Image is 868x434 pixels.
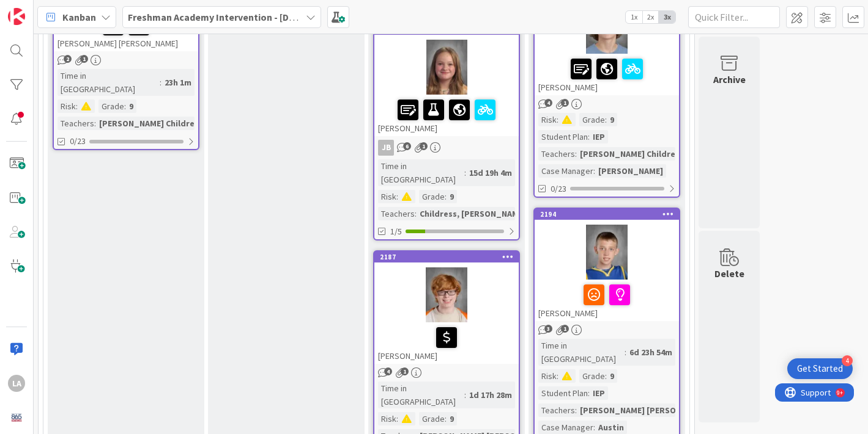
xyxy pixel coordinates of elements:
[62,5,68,15] div: 9+
[626,11,642,23] span: 1x
[378,412,396,425] div: Risk
[544,325,552,333] span: 3
[551,183,566,195] span: 0/23
[787,358,853,379] div: Open Get Started checklist, remaining modules: 4
[561,99,569,107] span: 1
[538,113,557,126] div: Risk
[593,421,595,434] span: :
[842,355,853,366] div: 4
[98,99,124,113] div: Grade
[445,412,447,425] span: :
[378,190,396,203] div: Risk
[384,367,392,375] span: 4
[557,369,558,383] span: :
[80,55,88,63] span: 1
[445,190,447,203] span: :
[8,8,25,25] img: Visit kanbanzone.com
[70,135,86,148] span: 0/23
[535,280,679,321] div: [PERSON_NAME]
[57,117,94,130] div: Teachers
[124,99,126,113] span: :
[419,412,445,425] div: Grade
[8,375,25,392] div: LA
[390,225,402,238] span: 1/5
[579,113,605,126] div: Grade
[160,76,161,89] span: :
[577,147,686,161] div: [PERSON_NAME] Childre...
[57,99,76,113] div: Risk
[557,113,558,126] span: :
[374,140,519,156] div: JB
[538,339,625,366] div: Time in [GEOGRAPHIC_DATA]
[538,147,575,161] div: Teachers
[396,190,398,203] span: :
[588,386,590,400] span: :
[380,253,519,261] div: 2187
[419,190,445,203] div: Grade
[544,99,552,107] span: 4
[713,72,746,87] div: Archive
[590,386,608,400] div: IEP
[607,369,617,383] div: 9
[466,388,515,402] div: 1d 17h 28m
[605,369,607,383] span: :
[126,99,136,113] div: 9
[642,11,659,23] span: 2x
[417,207,546,220] div: Childress, [PERSON_NAME], S...
[561,325,569,333] span: 1
[96,117,215,130] div: [PERSON_NAME] Childress ...
[447,412,457,425] div: 9
[396,412,398,425] span: :
[378,159,464,186] div: Time in [GEOGRAPHIC_DATA]
[374,251,519,364] div: 2187[PERSON_NAME]
[538,130,588,143] div: Student Plan
[659,11,675,23] span: 3x
[8,409,25,426] img: avatar
[593,164,595,178] span: :
[403,142,411,150] span: 6
[374,95,519,136] div: [PERSON_NAME]
[575,403,577,417] span: :
[161,76,195,89] div: 23h 1m
[76,99,78,113] span: :
[466,166,515,179] div: 15d 19h 4m
[374,322,519,364] div: [PERSON_NAME]
[625,345,626,359] span: :
[577,403,744,417] div: [PERSON_NAME] [PERSON_NAME] Gent...
[538,403,575,417] div: Teachers
[595,164,666,178] div: [PERSON_NAME]
[26,2,56,16] span: Support
[378,140,394,156] div: JB
[626,345,675,359] div: 6d 23h 54m
[688,6,780,28] input: Quick Filter...
[535,54,679,95] div: [PERSON_NAME]
[579,369,605,383] div: Grade
[374,24,519,136] div: [PERSON_NAME]
[447,190,457,203] div: 9
[540,210,679,219] div: 2194
[420,142,428,150] span: 1
[401,367,409,375] span: 1
[128,11,341,23] b: Freshman Academy Intervention - [DATE]-[DATE]
[607,113,617,126] div: 9
[57,69,160,96] div: Time in [GEOGRAPHIC_DATA]
[714,266,744,281] div: Delete
[538,386,588,400] div: Student Plan
[374,251,519,262] div: 2187
[590,130,608,143] div: IEP
[595,421,627,434] div: Austin
[464,166,466,179] span: :
[62,10,96,24] span: Kanban
[415,207,417,220] span: :
[535,209,679,220] div: 2194
[575,147,577,161] span: :
[797,363,843,375] div: Get Started
[538,369,557,383] div: Risk
[464,388,466,402] span: :
[538,421,593,434] div: Case Manager
[605,113,607,126] span: :
[378,382,464,408] div: Time in [GEOGRAPHIC_DATA]
[64,55,72,63] span: 2
[378,207,415,220] div: Teachers
[94,117,96,130] span: :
